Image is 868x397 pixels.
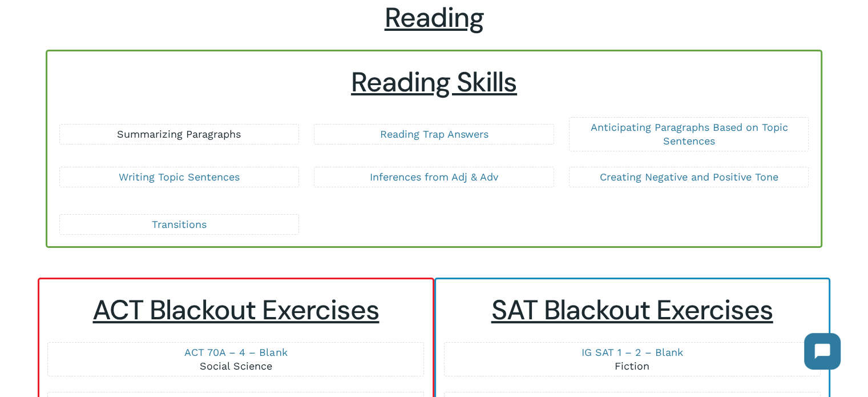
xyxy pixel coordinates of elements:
[119,171,240,183] a: Writing Topic Sentences
[117,128,241,140] a: Summarizing Paragraphs
[351,64,517,100] u: Reading Skills
[491,292,773,328] u: SAT Blackout Exercises
[184,346,287,358] a: ACT 70A – 4 – Blank
[380,128,488,140] a: Reading Trap Answers
[92,292,379,328] u: ACT Blackout Exercises
[600,171,778,183] a: Creating Negative and Positive Tone
[445,346,820,373] p: Fiction
[582,346,683,358] a: IG SAT 1 – 2 – Blank
[370,171,498,183] a: Inferences from Adj & Adv
[793,322,852,381] iframe: Chatbot
[152,218,207,230] a: Transitions
[590,121,788,147] a: Anticipating Paragraphs Based on Topic Sentences
[48,346,423,373] p: Social Science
